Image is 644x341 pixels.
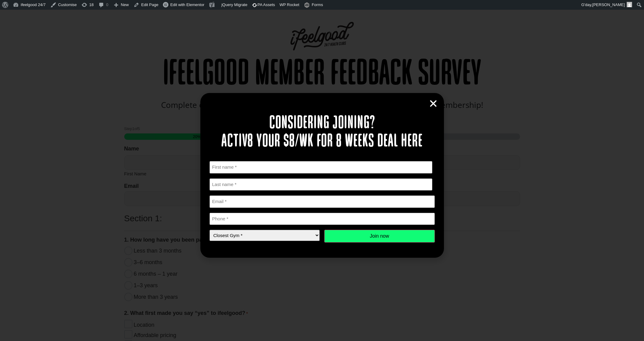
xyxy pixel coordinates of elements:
h2: Considering joining? Activ8 your $8/wk for 8 weeks deal here [209,114,435,151]
input: Last name * [209,178,433,191]
span: Edit with Elementor [170,2,204,7]
input: Email * [209,195,435,208]
input: First name * [209,161,433,174]
input: Join now [324,230,435,243]
a: Close [429,99,438,108]
input: Phone * [209,213,435,225]
span: [PERSON_NAME] [592,2,625,7]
